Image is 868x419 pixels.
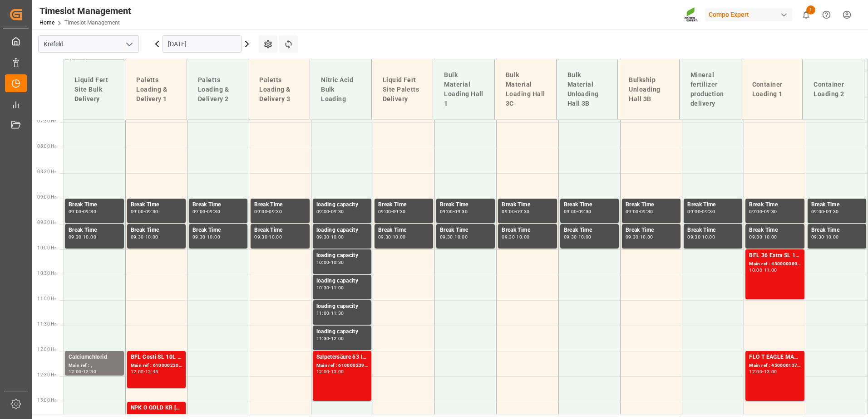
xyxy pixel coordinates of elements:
div: 10:30 [316,286,330,290]
div: 09:30 [83,209,96,214]
div: - [144,235,145,239]
div: - [329,235,330,239]
div: - [577,235,578,239]
div: Break Time [131,226,182,235]
div: 10:00 [749,268,762,272]
div: - [515,209,516,214]
div: BFL 36 Extra SL 1000L IBC [749,251,800,260]
div: 12:00 [131,370,144,374]
div: 12:30 [83,370,96,374]
input: Type to search/select [38,35,139,53]
div: 09:30 [502,235,515,239]
div: Break Time [440,200,491,209]
span: 11:30 Hr [37,322,56,326]
div: 09:00 [440,209,453,214]
div: - [391,235,393,239]
div: 11:30 [316,336,330,341]
div: Break Time [626,226,677,235]
button: Compo Expert [705,6,796,23]
div: 10:00 [331,235,344,239]
div: - [329,260,330,264]
button: show 1 new notifications [796,5,816,25]
div: - [329,336,330,341]
div: 11:00 [331,286,344,290]
div: - [267,235,269,239]
div: 11:00 [764,268,777,272]
div: Break Time [378,226,429,235]
div: Main ref : 6100002303, 2000001732 [131,362,182,370]
span: 12:30 Hr [37,372,56,377]
div: 09:00 [69,209,82,214]
span: 11:00 Hr [37,296,56,301]
div: Break Time [502,226,553,235]
div: - [144,209,145,214]
div: - [329,286,330,290]
div: 09:30 [564,235,577,239]
span: 1 [806,5,815,15]
a: Home [39,19,54,26]
div: 09:00 [316,209,330,214]
div: - [329,209,330,214]
div: 10:00 [393,235,406,239]
div: - [144,370,145,374]
div: - [453,209,454,214]
div: Break Time [749,200,800,209]
div: - [206,209,207,214]
span: 09:00 Hr [37,195,56,200]
div: Bulk Material Loading Hall 1 [440,67,487,112]
div: 09:30 [687,235,700,239]
input: DD.MM.YYYY [163,35,242,53]
div: 09:00 [626,209,639,214]
div: - [824,209,825,214]
div: Break Time [254,226,306,235]
span: 09:30 Hr [37,220,56,225]
span: 08:00 Hr [37,144,56,149]
span: 07:30 Hr [37,118,56,123]
div: loading capacity [316,226,368,235]
div: 09:30 [316,235,330,239]
div: - [267,209,269,214]
div: - [639,235,640,239]
span: 10:00 Hr [37,245,56,250]
div: Container Loading 1 [749,76,795,102]
div: NPK O GOLD KR [DATE] 25kg (x60) IT [131,404,182,413]
div: 13:00 [764,370,777,374]
div: Paletts Loading & Delivery 2 [194,72,241,107]
div: 10:00 [207,235,220,239]
button: open menu [122,37,136,51]
div: 10:00 [640,235,653,239]
div: 10:30 [331,260,344,264]
div: loading capacity [316,251,368,260]
div: Break Time [502,200,553,209]
div: 09:30 [826,209,839,214]
div: Paletts Loading & Delivery 3 [256,72,302,107]
div: Break Time [192,226,244,235]
div: 09:30 [516,209,529,214]
span: 13:00 Hr [37,398,56,403]
span: 12:00 Hr [37,347,56,352]
div: 09:00 [811,209,824,214]
div: - [82,235,83,239]
div: 09:30 [69,235,82,239]
div: - [639,209,640,214]
div: - [391,209,393,214]
div: Break Time [626,200,677,209]
div: 09:30 [207,209,220,214]
div: 09:30 [331,209,344,214]
div: loading capacity [316,327,368,336]
div: - [206,235,207,239]
div: 09:30 [640,209,653,214]
div: Nitric Acid Bulk Loading [317,72,364,107]
div: Break Time [811,226,863,235]
div: Salpetersäure 53 lose [316,353,368,362]
div: 12:45 [145,370,158,374]
div: loading capacity [316,277,368,286]
div: 10:00 [516,235,529,239]
div: 09:30 [145,209,158,214]
div: Break Time [378,200,429,209]
div: 09:30 [702,209,715,214]
div: Paletts Loading & Delivery 1 [133,72,179,107]
div: 09:30 [131,235,144,239]
div: 09:30 [454,209,468,214]
div: Container Loading 2 [810,76,857,102]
